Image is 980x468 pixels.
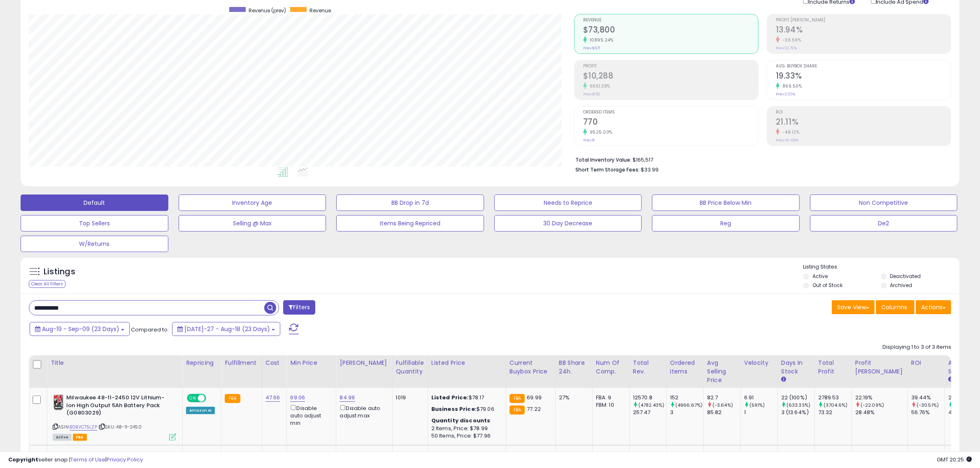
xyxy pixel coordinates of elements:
[66,394,166,419] b: Milwaukee 48-11-2450 12V Lithium-Ion High Output 5Ah Battery Pack (G0803029)
[70,456,105,463] a: Terms of Use
[832,300,875,314] button: Save View
[431,394,500,401] div: $78.17
[186,359,218,367] div: Repricing
[396,394,421,401] div: 1019
[776,92,795,97] small: Prev: 2.00%
[70,424,97,431] a: B0BVCT5LZP
[290,394,305,402] a: 69.06
[575,156,631,163] b: Total Inventory Value:
[583,92,600,97] small: Prev: $152
[186,407,215,414] div: Amazon AI
[42,325,119,333] span: Aug-19 - Sep-09 (23 Days)
[890,273,921,280] label: Deactivated
[21,195,168,211] button: Default
[283,300,315,315] button: Filters
[780,37,801,43] small: -38.59%
[596,401,623,409] div: FBM: 10
[107,456,143,463] a: Privacy Policy
[73,434,87,441] span: FBA
[431,405,500,413] div: $79.06
[431,405,477,413] b: Business Price:
[633,409,666,416] div: 257.47
[812,273,828,280] label: Active
[818,394,852,401] div: 2789.53
[587,129,612,135] small: 9525.00%
[780,83,802,89] small: 866.50%
[707,359,737,385] div: Avg Selling Price
[596,394,623,401] div: FBA: 9
[510,394,525,403] small: FBA
[188,395,198,402] span: ON
[29,280,65,288] div: Clear All Filters
[776,71,951,82] h2: 19.33%
[670,359,700,376] div: Ordered Items
[583,46,600,51] small: Prev: $671
[911,359,941,367] div: ROI
[179,215,326,232] button: Selling @ Max
[431,394,469,401] b: Listed Price:
[8,456,143,464] div: seller snap | |
[916,300,951,314] button: Actions
[44,266,75,278] h5: Listings
[750,402,765,408] small: (591%)
[510,359,552,376] div: Current Buybox Price
[861,402,884,408] small: (-22.09%)
[205,395,218,402] span: OFF
[670,409,703,416] div: 3
[340,394,355,402] a: 84.99
[290,359,333,367] div: Min Price
[810,195,958,211] button: Non Competitive
[818,359,848,376] div: Total Profit
[21,215,168,232] button: Top Sellers
[911,394,945,401] div: 39.44%
[824,402,847,408] small: (3704.6%)
[876,300,915,314] button: Columns
[431,359,503,367] div: Listed Price
[855,359,904,376] div: Profit [PERSON_NAME]
[53,394,64,410] img: 41gwTYbcDtL._SL40_.jpg
[172,322,280,336] button: [DATE]-27 - Aug-18 (23 Days)
[776,46,797,51] small: Prev: 22.70%
[575,154,945,164] li: $165,517
[131,326,169,334] span: Compared to:
[431,425,500,432] div: 2 Items, Price: $78.99
[583,138,594,143] small: Prev: 8
[98,424,142,430] span: | SKU: 48-11-2450
[527,405,541,413] span: 77.22
[652,215,800,232] button: Reg
[527,394,542,401] span: 69.99
[803,263,959,271] p: Listing States:
[776,110,951,115] span: ROI
[776,64,951,69] span: Avg. Buybox Share
[855,409,908,416] div: 28.48%
[781,376,786,383] small: Days In Stock.
[633,359,663,376] div: Total Rev.
[812,282,843,289] label: Out of Stock
[225,359,258,367] div: Fulfillment
[53,434,72,441] span: All listings currently available for purchase on Amazon
[265,394,280,402] a: 47.66
[396,359,424,376] div: Fulfillable Quantity
[776,25,951,36] h2: 13.94%
[583,71,758,82] h2: $10,288
[712,402,733,408] small: (-3.64%)
[675,402,703,408] small: (4966.67%)
[670,394,703,401] div: 152
[583,64,758,69] span: Profit
[744,359,774,367] div: Velocity
[641,166,659,174] span: $33.99
[744,409,777,416] div: 1
[583,110,758,115] span: Ordered Items
[596,359,626,376] div: Num of Comp.
[265,359,284,367] div: Cost
[881,303,907,311] span: Columns
[583,117,758,128] h2: 770
[818,409,852,416] div: 73.32
[340,359,389,367] div: [PERSON_NAME]
[587,83,610,89] small: 6651.38%
[431,417,491,424] b: Quantity discounts
[911,409,945,416] div: 56.76%
[494,215,642,232] button: 30 Day Decrease
[633,394,666,401] div: 12570.8
[336,215,484,232] button: Items Being Repriced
